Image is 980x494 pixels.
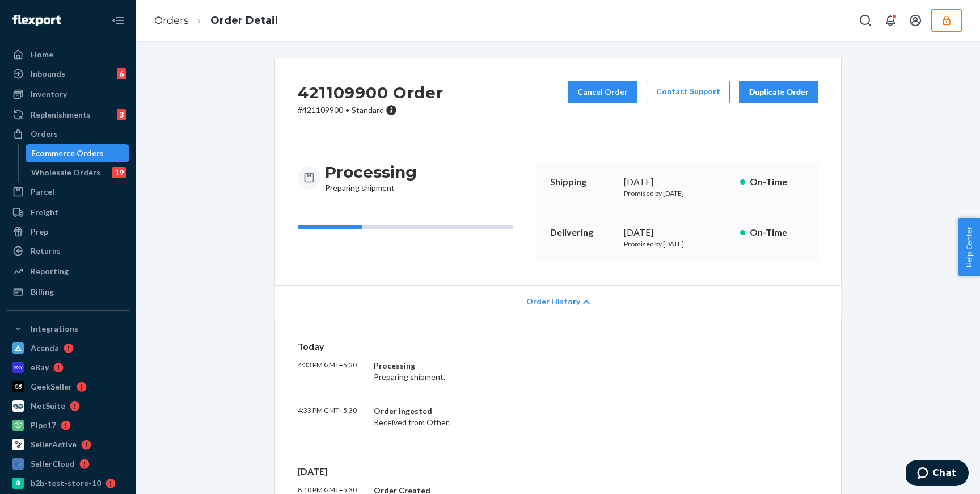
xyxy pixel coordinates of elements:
p: Delivering [550,226,615,239]
div: Ecommerce Orders [31,148,104,159]
a: SellerCloud [7,455,129,473]
span: Standard [352,105,384,115]
a: Parcel [7,183,129,201]
div: SellerActive [31,439,77,450]
button: Open account menu [904,9,927,32]
div: b2b-test-store-10 [31,478,101,489]
a: Replenishments3 [7,106,129,124]
button: Cancel Order [568,81,637,103]
div: Prep [31,226,48,237]
p: [DATE] [298,465,818,478]
a: Reporting [7,262,129,281]
div: Inventory [31,89,67,100]
button: Help Center [958,218,980,276]
div: NetSuite [31,400,65,412]
ol: breadcrumbs [145,4,287,37]
button: Open notifications [879,9,902,32]
a: Wholesale Orders19 [26,164,130,182]
div: Wholesale Orders [31,167,100,178]
div: GeekSeller [31,381,72,392]
div: SellerCloud [31,458,75,470]
div: Pipe17 [31,420,56,431]
div: Reporting [31,266,69,277]
a: NetSuite [7,397,129,415]
a: eBay [7,358,129,376]
p: Shipping [550,175,615,189]
a: Acenda [7,339,129,357]
iframe: Opens a widget where you can chat to one of our agents [906,460,969,488]
a: Home [7,45,129,64]
h2: 421109900 Order [298,81,443,104]
div: Duplicate Order [749,86,809,98]
a: Prep [7,223,129,241]
div: 3 [117,109,126,120]
button: Open Search Box [854,9,877,32]
div: Received from Other. [374,405,709,428]
div: Orders [31,128,58,140]
p: Promised by [DATE] [624,239,731,249]
p: 4:33 PM GMT+5:30 [298,360,365,383]
a: GeekSeller [7,378,129,396]
div: Processing [374,360,709,371]
a: Order Detail [210,14,278,27]
div: Freight [31,207,58,218]
a: Returns [7,242,129,260]
p: Today [298,340,818,353]
button: Close Navigation [107,9,129,32]
div: Acenda [31,342,59,354]
img: Flexport logo [12,15,61,26]
p: On-Time [750,175,805,189]
div: Replenishments [31,109,91,120]
div: Returns [31,245,61,257]
span: Order History [526,296,580,307]
div: Preparing shipment. [374,360,709,383]
div: Preparing shipment [325,162,417,194]
a: Inbounds6 [7,65,129,83]
button: Integrations [7,320,129,338]
div: 19 [112,167,126,178]
span: • [345,105,349,115]
a: Inventory [7,85,129,103]
div: Home [31,49,53,60]
p: On-Time [750,226,805,239]
p: # 421109900 [298,104,443,116]
div: Integrations [31,323,78,334]
div: Parcel [31,186,54,198]
a: Pipe17 [7,416,129,434]
div: [DATE] [624,226,731,239]
p: 4:33 PM GMT+5:30 [298,405,365,428]
h3: Processing [325,162,417,182]
a: b2b-test-store-10 [7,474,129,492]
button: Duplicate Order [739,81,818,103]
a: Freight [7,203,129,221]
div: Inbounds [31,68,65,79]
div: [DATE] [624,175,731,189]
a: Orders [154,14,189,27]
a: SellerActive [7,436,129,454]
a: Ecommerce Orders [26,144,130,162]
p: Promised by [DATE] [624,189,731,198]
div: 6 [117,68,126,79]
div: eBay [31,362,49,373]
a: Contact Support [647,81,730,103]
div: Order Ingested [374,405,709,417]
div: Billing [31,286,54,298]
a: Billing [7,283,129,301]
a: Orders [7,125,129,143]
